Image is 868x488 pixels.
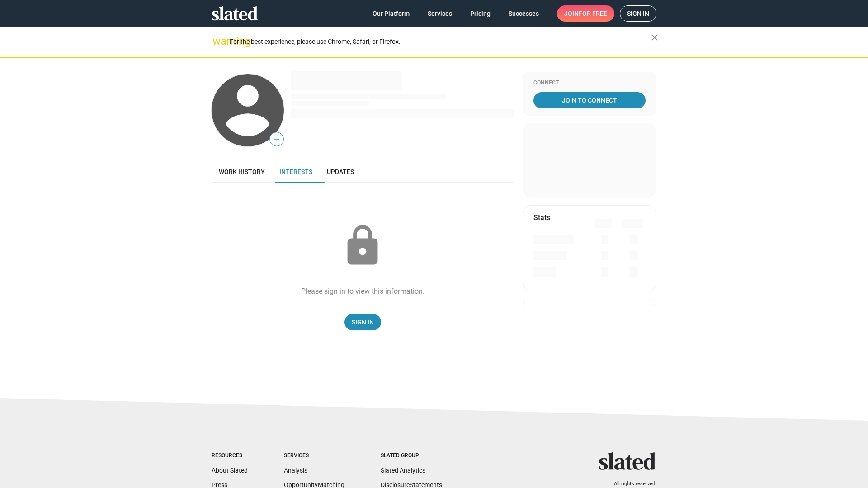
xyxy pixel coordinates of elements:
[564,5,607,22] span: Join
[270,134,283,145] span: —
[627,6,649,21] span: Sign in
[301,286,425,296] div: Please sign in to view this information.
[420,5,459,22] a: Services
[272,161,320,183] a: Interests
[352,314,374,330] span: Sign In
[230,36,651,48] div: For the best experience, please use Chrome, Safari, or Firefox.
[463,5,498,22] a: Pricing
[212,36,223,47] mat-icon: warning
[365,5,417,22] a: Our Platform
[212,452,248,460] div: Resources
[579,5,607,22] span: for free
[219,168,265,175] span: Work history
[620,5,656,22] a: Sign in
[373,5,410,22] span: Our Platform
[428,5,452,22] span: Services
[320,161,361,183] a: Updates
[533,92,646,108] a: Join To Connect
[381,452,442,460] div: Slated Group
[344,314,381,330] a: Sign In
[649,32,660,43] mat-icon: close
[327,168,354,175] span: Updates
[284,452,344,460] div: Services
[284,467,307,474] a: Analysis
[509,5,539,22] span: Successes
[470,5,491,22] span: Pricing
[212,161,272,183] a: Work history
[533,213,550,222] mat-card-title: Stats
[381,467,425,474] a: Slated Analytics
[340,223,385,268] mat-icon: lock
[557,5,614,22] a: Joinfor free
[212,467,248,474] a: About Slated
[535,92,644,108] span: Join To Connect
[279,168,312,175] span: Interests
[533,80,646,87] div: Connect
[501,5,546,22] a: Successes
